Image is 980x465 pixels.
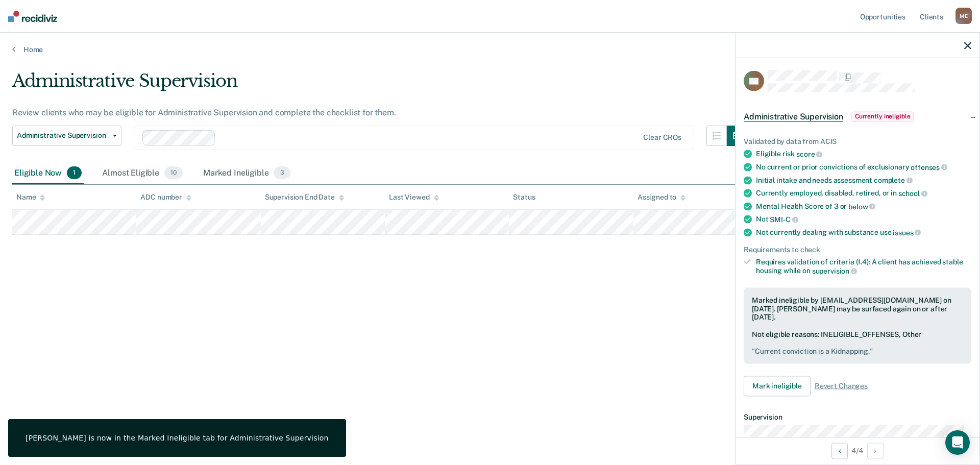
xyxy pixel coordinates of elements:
[736,100,979,133] div: Administrative SupervisionCurrently ineligible
[851,111,914,121] span: Currently ineligible
[752,296,963,321] div: Marked ineligible by [EMAIL_ADDRESS][DOMAIN_NAME] on [DATE]. [PERSON_NAME] may be surfaced again ...
[898,189,927,198] span: school
[756,228,971,237] div: Not currently dealing with substance use
[26,433,329,443] div: [PERSON_NAME] is now in the Marked Ineligible tab for Administrative Supervision
[12,45,968,54] a: Home
[752,347,963,355] pre: " Current conviction is a Kidnapping. "
[736,437,979,464] div: 4 / 4
[848,202,875,210] span: below
[744,245,971,254] div: Requirements to check
[12,108,747,117] div: Review clients who may be eligible for Administrative Supervision and complete the checklist for ...
[752,330,963,356] div: Not eligible reasons: INELIGIBLE_OFFENSES, Other
[140,193,191,202] div: ADC number
[812,267,857,275] span: supervision
[744,412,971,421] dt: Supervision
[756,189,971,198] div: Currently employed, disabled, retired, or in
[17,131,109,140] span: Administrative Supervision
[945,430,970,455] div: Open Intercom Messenger
[643,133,681,142] div: Clear CROs
[831,443,848,459] button: Previous Opportunity
[867,443,884,459] button: Next Opportunity
[756,176,971,185] div: Initial intake and needs assessment
[874,176,913,184] span: complete
[744,137,971,145] div: Validated by data from ACIS
[265,193,344,202] div: Supervision End Date
[12,70,747,100] div: Administrative Supervision
[638,193,685,202] div: Assigned to
[201,162,292,185] div: Marked Ineligible
[100,162,185,185] div: Almost Eligible
[815,382,868,390] span: Revert Changes
[67,166,82,180] span: 1
[164,166,183,180] span: 10
[389,193,438,202] div: Last Viewed
[16,193,45,202] div: Name
[744,111,843,121] span: Administrative Supervision
[770,215,798,224] span: SMI-C
[955,8,972,24] div: M E
[911,163,947,171] span: offenses
[513,193,535,202] div: Status
[8,11,57,22] img: Recidiviz
[12,162,84,185] div: Eligible Now
[744,376,811,396] button: Mark ineligible
[274,166,290,180] span: 3
[796,150,822,158] span: score
[756,215,971,224] div: Not
[756,202,971,211] div: Mental Health Score of 3 or
[756,150,971,159] div: Eligible risk
[893,228,921,236] span: issues
[756,258,971,275] div: Requires validation of criteria (1.4): A client has achieved stable housing while on
[756,163,971,172] div: No current or prior convictions of exclusionary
